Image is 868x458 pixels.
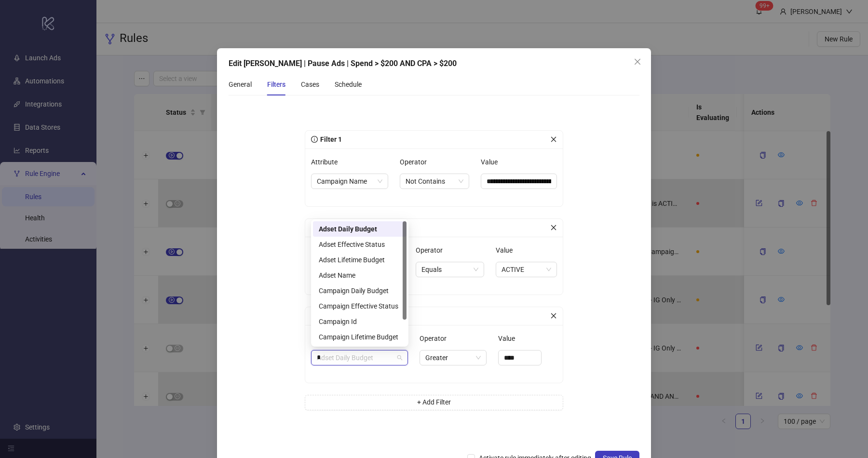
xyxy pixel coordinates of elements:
[319,316,401,327] div: Campaign Id
[319,270,401,281] div: Adset Name
[305,395,563,410] button: + Add Filter
[319,332,401,342] div: Campaign Lifetime Budget
[498,331,521,346] label: Value
[630,54,645,69] button: Close
[421,262,478,277] span: Equals
[267,79,285,90] div: Filters
[502,262,551,277] span: ACTIVE
[313,237,407,252] div: Adset Effective Status
[313,283,407,298] div: Campaign Daily Budget
[550,224,557,231] span: close
[311,136,318,143] span: info-circle
[313,252,407,268] div: Adset Lifetime Budget
[499,350,541,365] input: Value
[550,312,557,319] span: close
[319,301,401,311] div: Campaign Effective Status
[406,174,463,189] span: Not Contains
[317,174,382,189] span: Campaign Name
[634,58,641,66] span: close
[318,135,342,143] span: Filter 1
[319,285,401,296] div: Campaign Daily Budget
[311,154,344,170] label: Attribute
[229,79,252,90] div: General
[313,221,407,237] div: Adset Daily Budget
[400,154,433,170] label: Operator
[319,239,401,250] div: Adset Effective Status
[313,329,407,345] div: Campaign Lifetime Budget
[317,350,402,365] span: Adset Daily Budget
[425,350,481,365] span: Greater
[335,79,362,90] div: Schedule
[420,331,453,346] label: Operator
[313,298,407,314] div: Campaign Effective Status
[481,174,557,189] input: Value Value
[313,268,407,283] div: Adset Name
[301,79,319,90] div: Cases
[417,398,451,406] span: + Add Filter
[229,58,639,69] div: Edit [PERSON_NAME] | Pause Ads | Spend > $200 AND CPA > $200
[481,154,504,170] label: Value
[313,314,407,329] div: Campaign Id
[550,136,557,143] span: close
[496,242,519,258] label: Value
[319,255,401,265] div: Adset Lifetime Budget
[416,242,449,258] label: Operator
[319,224,401,234] div: Adset Daily Budget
